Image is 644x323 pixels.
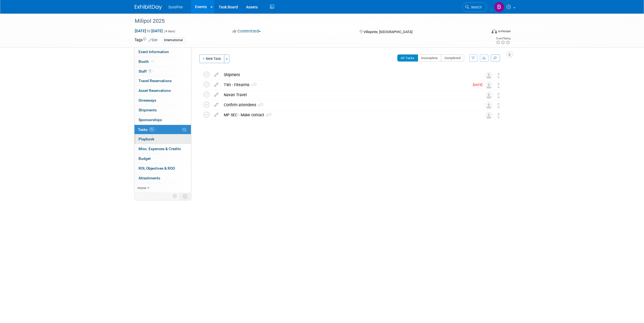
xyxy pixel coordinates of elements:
[221,110,475,119] div: MP SEC - Make contact
[134,96,191,105] a: Giveaways
[134,76,191,86] a: Travel Reservations
[139,88,171,93] span: Asset Reservations
[455,28,511,36] div: Event Format
[152,60,154,63] i: Booth reservation complete
[180,193,191,200] td: Toggle Event Tabs
[134,115,191,125] a: Sponsorships
[171,193,180,200] td: Personalize Event Tab Strip
[418,54,441,62] button: Incomplete
[265,114,272,117] span: 3
[134,183,191,193] a: more
[168,5,183,9] span: SureFire
[212,82,221,87] a: edit
[221,70,475,79] div: Shipment
[485,102,492,109] img: Unassigned
[494,2,504,12] img: Bree Yoshikawa
[134,144,191,154] a: Misc. Expenses & Credits
[250,83,257,87] span: 1
[148,69,152,73] span: 1
[139,50,169,54] span: Event Information
[134,173,191,183] a: Attachments
[164,30,175,33] span: (4 days)
[473,83,485,87] span: [DATE]
[134,105,191,115] a: Shipments
[231,28,263,34] button: Committed
[138,186,146,190] span: more
[496,37,510,40] div: Event Rating
[498,93,500,98] i: Move task
[498,73,500,78] i: Move task
[485,82,492,89] img: Unassigned
[498,29,511,33] div: In-Person
[498,83,500,88] i: Move task
[135,28,163,33] span: [DATE] [DATE]
[139,118,162,122] span: Sponsorships
[485,72,492,79] img: Unassigned
[212,72,221,77] a: edit
[462,2,487,12] a: Search
[139,98,156,102] span: Giveaways
[139,69,152,73] span: Staff
[149,127,155,131] span: 0%
[139,79,172,83] span: Travel Reservations
[139,166,175,170] span: ROI, Objectives & ROO
[212,92,221,97] a: edit
[139,176,161,180] span: Attachments
[133,16,479,26] div: Milipol 2025
[139,156,151,161] span: Budget
[134,125,191,134] a: Tasks0%
[149,38,158,42] a: Edit
[485,92,492,99] img: Unassigned
[134,134,191,144] a: Playbook
[134,47,191,57] a: Event Information
[469,5,482,9] span: Search
[139,108,157,112] span: Shipments
[498,103,500,108] i: Move task
[491,54,500,62] a: Refresh
[139,59,155,64] span: Booth
[485,112,492,119] img: Unassigned
[256,104,263,107] span: 2
[397,54,418,62] button: All Tasks
[134,67,191,76] a: Staff1
[135,5,162,10] img: ExhibitDay
[134,57,191,66] a: Booth
[146,29,152,33] span: to
[498,113,500,118] i: Move task
[139,147,181,151] span: Misc. Expenses & Credits
[221,100,475,109] div: Confirm attendees
[212,112,221,117] a: edit
[212,102,221,107] a: edit
[163,37,185,43] div: International
[221,80,470,89] div: TWI - Firearms
[134,164,191,173] a: ROI, Objectives & ROO
[363,30,412,34] span: Villepinte, [GEOGRAPHIC_DATA]
[199,54,224,63] button: New Task
[492,29,497,33] img: Format-Inperson.png
[221,90,475,99] div: Navan Travel
[441,54,464,62] button: Completed
[138,127,155,132] span: Tasks
[139,137,155,141] span: Playbook
[134,154,191,163] a: Budget
[135,37,158,43] td: Tags
[134,86,191,95] a: Asset Reservations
